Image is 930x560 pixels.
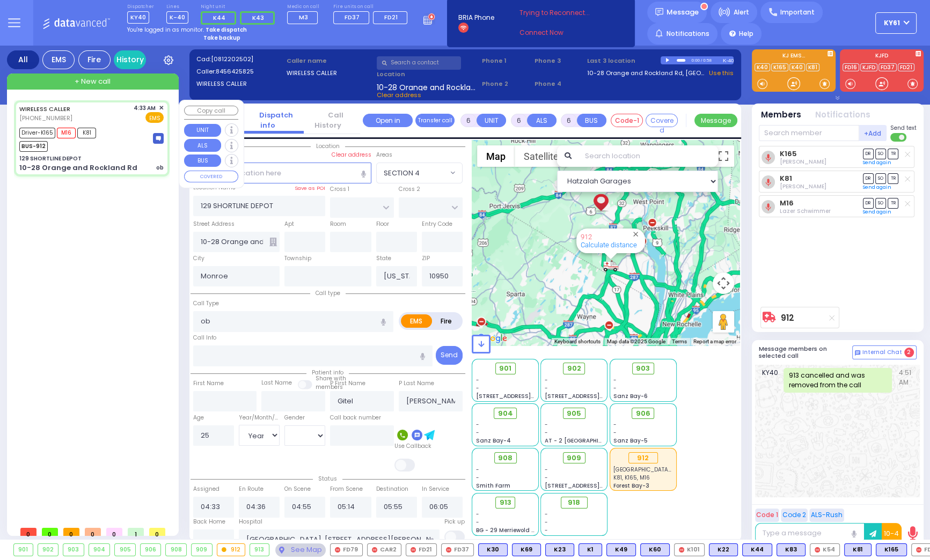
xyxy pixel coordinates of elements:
[77,128,96,138] span: K81
[85,528,101,536] span: 0
[42,50,75,69] div: EMS
[330,379,365,388] label: P First Name
[863,198,874,208] span: DR
[577,114,606,127] button: BUS
[401,314,432,328] label: EMS
[251,110,293,131] a: Dispatch info
[815,547,820,552] img: red-radio-icon.svg
[250,544,269,556] div: 913
[284,220,294,229] label: Apt
[436,346,463,365] button: Send
[335,547,340,552] img: red-radio-icon.svg
[284,254,311,263] label: Township
[193,379,224,388] label: First Name
[631,229,641,239] button: Close
[545,421,548,429] span: -
[512,543,541,556] div: K69
[206,26,247,34] strong: Take dispatch
[568,497,580,508] span: 918
[476,429,479,437] span: -
[545,518,604,526] div: -
[114,50,146,69] a: History
[878,63,897,71] a: FD37
[376,485,408,493] label: Destination
[193,485,219,493] label: Assigned
[755,63,770,71] a: K40
[333,4,411,10] label: Fire units on call
[781,314,794,322] a: 912
[527,114,556,127] button: ALS
[613,421,617,429] span: -
[876,543,907,556] div: BLS
[713,272,734,294] button: Map camera controls
[239,485,263,493] label: En Route
[780,8,815,17] span: Important
[376,163,463,183] span: SECTION 4
[166,11,188,24] span: K-40
[844,543,872,556] div: BLS
[759,125,859,141] input: Search member
[482,79,531,89] span: Phone 2
[239,518,262,526] label: Hospital
[406,543,437,556] div: FD21
[316,374,346,382] small: Share with
[203,34,240,42] strong: Take backup
[127,11,149,24] span: KY40
[810,543,840,556] div: K54
[888,173,898,183] span: TR
[606,543,636,556] div: K49
[474,331,510,345] a: Open this area in Google Maps (opens a new window)
[545,482,646,490] span: [STREET_ADDRESS][PERSON_NAME]
[545,543,574,556] div: BLS
[694,114,737,127] button: Message
[193,334,216,342] label: Call Info
[63,544,84,556] div: 903
[363,114,413,127] a: Open in new page
[700,54,702,67] div: /
[458,13,494,23] span: BRIA Phone
[193,299,219,308] label: Call Type
[674,543,705,556] div: K101
[876,543,907,556] div: K165
[613,429,617,437] span: -
[284,485,311,493] label: On Scene
[723,56,734,64] div: K-40
[815,109,870,121] button: Notifications
[193,220,235,229] label: Street Address
[875,173,886,183] span: SO
[709,69,734,78] a: Use this
[476,466,479,474] span: -
[755,509,779,522] button: Code 1
[840,53,924,61] label: KJFD
[145,112,164,123] span: EMS
[306,369,349,377] span: Patient info
[19,105,70,113] a: WIRELESS CALLER
[193,518,225,526] label: Back Home
[613,392,648,400] span: Sanz Bay-6
[106,528,122,536] span: 0
[899,368,914,393] span: 4:51 AM
[733,8,749,17] span: Alert
[431,314,462,328] label: Fire
[863,184,891,190] a: Send again
[742,543,772,556] div: BLS
[843,63,859,71] a: FD16
[578,543,602,556] div: K1
[153,133,164,144] img: message-box.svg
[478,543,508,556] div: K30
[667,29,709,39] span: Notifications
[613,466,768,474] span: Westchester Medical Center 100 Woods Rd Valhalla
[752,53,836,61] label: KJ EMS...
[314,110,349,131] a: Call History
[299,13,308,21] span: M3
[192,544,212,556] div: 909
[890,124,917,132] span: Send text
[184,139,221,152] button: ALS
[57,128,76,138] span: M16
[780,150,797,158] a: K165
[613,474,650,482] span: K81, K165, M16
[587,69,706,78] a: 10-28 Orange and Rockland Rd, [GEOGRAPHIC_DATA] [US_STATE]
[702,54,712,67] div: 0:58
[377,91,421,99] span: Clear address
[499,363,511,374] span: 901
